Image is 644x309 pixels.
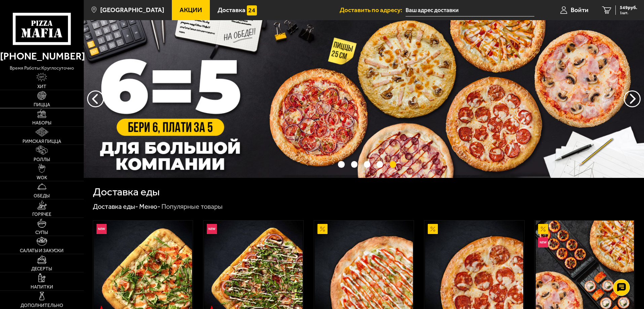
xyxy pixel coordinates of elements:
span: Хит [37,84,46,89]
button: следующий [87,90,104,107]
h1: Доставка еды [93,187,160,197]
button: точки переключения [338,161,344,167]
button: точки переключения [390,161,396,167]
div: Популярные товары [161,202,223,211]
span: Войти [571,7,589,13]
span: Пицца [34,103,50,107]
button: точки переключения [364,161,370,167]
span: Римская пицца [23,139,61,144]
a: Доставка еды- [93,202,138,210]
img: 15daf4d41897b9f0e9f617042186c801.svg [247,5,257,15]
span: Горячее [32,212,51,217]
img: Акционный [428,224,438,234]
img: Новинка [538,237,548,247]
span: Доставить по адресу: [340,7,406,13]
img: Новинка [97,224,107,234]
span: WOK [37,176,47,180]
button: точки переключения [351,161,357,167]
input: Ваш адрес доставки [406,4,534,16]
span: Напитки [31,285,53,289]
span: Доставка [218,7,245,13]
span: Наборы [32,121,51,125]
button: предыдущий [624,90,641,107]
img: Акционный [317,224,328,234]
span: Акции [180,7,202,13]
span: Дополнительно [21,303,63,308]
span: Салаты и закуски [20,248,64,253]
span: Десерты [31,267,52,271]
span: Обеды [34,194,50,198]
span: Роллы [34,157,50,162]
span: Супы [35,230,48,235]
img: Новинка [207,224,217,234]
span: 1 шт. [620,11,637,15]
img: Акционный [538,224,548,234]
button: точки переключения [377,161,383,167]
span: [GEOGRAPHIC_DATA] [100,7,164,13]
a: Меню- [139,202,160,210]
span: 549 руб. [620,5,637,10]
